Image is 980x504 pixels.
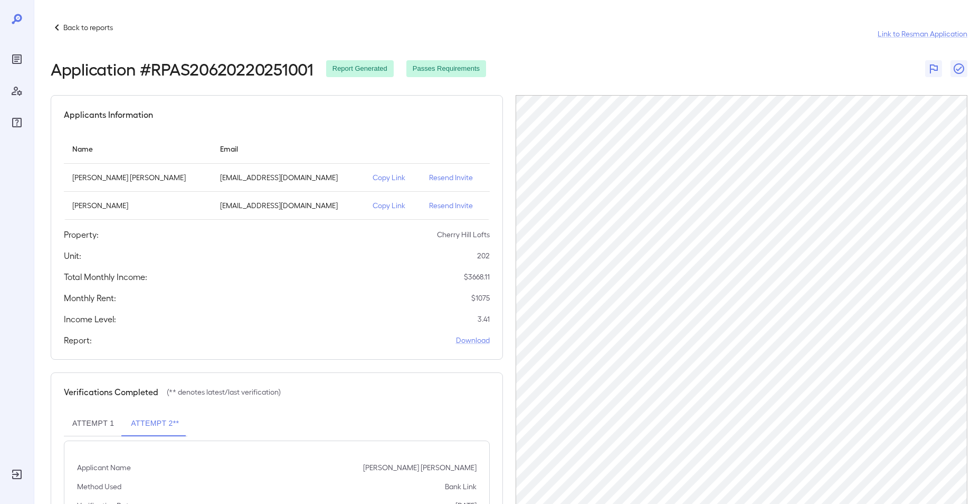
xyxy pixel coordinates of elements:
p: Copy Link [373,200,412,211]
p: (** denotes latest/last verification) [167,387,281,397]
p: Copy Link [373,172,412,183]
button: Attempt 1 [64,411,122,436]
div: Manage Users [8,82,25,99]
h5: Applicants Information [64,108,153,121]
div: Reports [8,51,25,68]
h5: Report: [64,334,92,347]
h5: Monthly Rent: [64,292,116,304]
button: Attempt 2** [122,411,187,436]
h5: Income Level: [64,313,116,325]
p: [EMAIL_ADDRESS][DOMAIN_NAME] [220,172,356,183]
p: [PERSON_NAME] [72,200,203,211]
p: [PERSON_NAME] [PERSON_NAME] [363,462,477,473]
h5: Property: [64,228,99,241]
p: Bank Link [445,481,477,492]
p: 202 [477,250,490,261]
a: Link to Resman Application [878,29,967,39]
p: Cherry Hill Lofts [437,229,490,240]
a: Download [456,335,490,346]
h5: Total Monthly Income: [64,270,147,283]
p: [EMAIL_ADDRESS][DOMAIN_NAME] [220,200,356,211]
p: Back to reports [63,22,113,33]
p: Applicant Name [77,462,131,473]
p: 3.41 [478,314,490,324]
button: Flag Report [925,60,942,77]
th: Name [64,134,212,164]
button: Close Report [950,60,967,77]
h5: Verifications Completed [64,386,158,398]
p: [PERSON_NAME] [PERSON_NAME] [72,172,203,183]
h5: Unit: [64,249,81,262]
p: $ 1075 [471,293,490,303]
table: simple table [64,134,490,220]
h2: Application # RPAS20620220251001 [51,59,313,78]
span: Report Generated [326,64,394,74]
div: Log Out [8,466,25,483]
p: Method Used [77,481,121,492]
p: $ 3668.11 [464,272,490,282]
div: FAQ [8,114,25,131]
th: Email [212,134,364,164]
p: Resend Invite [429,200,481,211]
p: Resend Invite [429,172,481,183]
span: Passes Requirements [406,64,486,74]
